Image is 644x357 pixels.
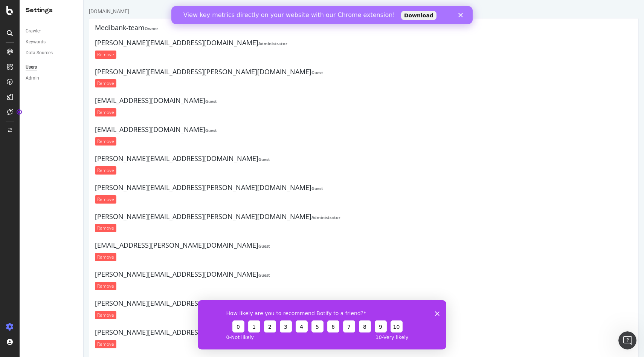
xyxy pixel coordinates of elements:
h4: [PERSON_NAME][EMAIL_ADDRESS][PERSON_NAME][DOMAIN_NAME] [11,300,549,307]
div: Admin [26,74,39,82]
strong: Owner [61,26,75,31]
input: Remove [11,166,33,175]
iframe: Intercom live chat [618,331,636,349]
input: Remove [11,108,33,116]
a: Users [26,63,78,71]
h4: [PERSON_NAME][EMAIL_ADDRESS][DOMAIN_NAME] [11,271,549,278]
div: Data Sources [26,49,53,57]
strong: Guest [228,70,240,75]
h4: [PERSON_NAME][EMAIL_ADDRESS][PERSON_NAME][DOMAIN_NAME] [11,329,549,336]
div: Users [26,63,37,71]
input: Remove [11,224,33,232]
iframe: Survey from Botify [198,300,446,349]
input: Remove [11,253,33,261]
div: Keywords [26,38,46,46]
h4: [PERSON_NAME][EMAIL_ADDRESS][DOMAIN_NAME] [11,155,549,162]
input: Remove [11,340,33,348]
input: Remove [11,311,33,319]
strong: Guest [175,243,186,249]
strong: Guest [228,185,240,191]
input: Remove [11,282,33,290]
strong: Guest [175,272,186,278]
a: Admin [26,74,78,82]
h4: [PERSON_NAME][EMAIL_ADDRESS][PERSON_NAME][DOMAIN_NAME] [11,184,549,192]
strong: Guest [228,330,240,336]
h4: [EMAIL_ADDRESS][DOMAIN_NAME] [11,126,549,133]
strong: Guest [122,98,133,104]
h4: [EMAIL_ADDRESS][DOMAIN_NAME] [11,97,549,104]
h4: [PERSON_NAME][EMAIL_ADDRESS][PERSON_NAME][DOMAIN_NAME] [11,68,549,76]
strong: Guest [122,127,133,133]
div: Close [287,7,295,11]
a: Keywords [26,38,78,46]
input: Remove [11,79,33,87]
strong: Guest [175,156,186,162]
h4: [EMAIL_ADDRESS][PERSON_NAME][DOMAIN_NAME] [11,242,549,249]
input: Remove [11,195,33,204]
a: Crawler [26,27,78,35]
input: Remove [11,137,33,146]
strong: Guest [228,301,240,307]
a: Data Sources [26,49,78,57]
h4: [PERSON_NAME][EMAIL_ADDRESS][PERSON_NAME][DOMAIN_NAME] [11,213,549,221]
h4: Medibank-team [11,24,549,32]
div: [DOMAIN_NAME] [5,8,46,15]
strong: Administrator [228,215,257,220]
h4: [PERSON_NAME][EMAIL_ADDRESS][DOMAIN_NAME] [11,39,549,47]
div: Settings [26,6,77,15]
div: Tooltip anchor [16,109,23,115]
div: Crawler [26,27,41,35]
iframe: Intercom live chat banner [171,6,473,24]
input: Remove [11,51,33,59]
strong: Administrator [175,41,204,46]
